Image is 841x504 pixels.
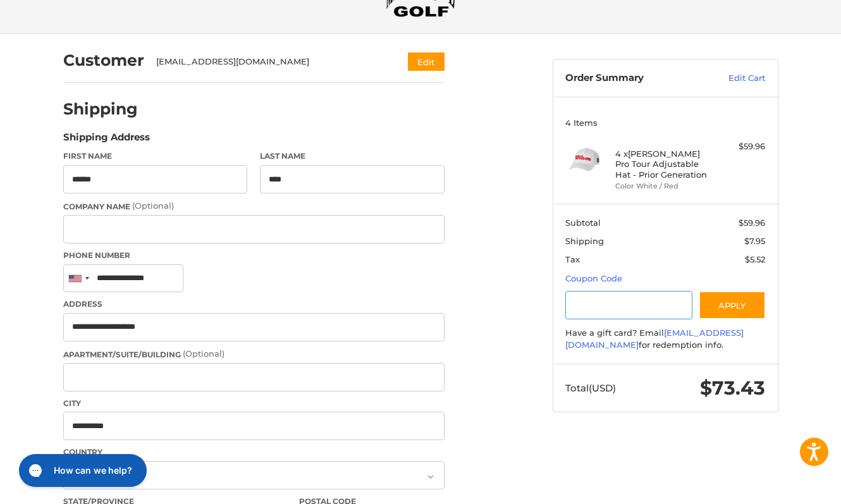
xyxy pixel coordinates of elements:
iframe: Gorgias live chat messenger [13,450,150,491]
button: Edit [408,52,445,71]
span: Shipping [565,236,604,246]
h3: 4 Items [565,118,765,128]
label: City [63,398,445,409]
span: $73.43 [700,376,765,400]
label: Apartment/Suite/Building [63,348,445,360]
div: Have a gift card? Email for redemption info. [565,327,765,352]
label: Phone Number [63,250,445,261]
li: Color White / Red [615,181,712,192]
label: First Name [63,151,248,162]
div: $59.96 [715,140,765,153]
span: $5.52 [745,254,765,264]
span: Tax [565,254,580,264]
a: Edit Cart [701,72,765,85]
label: Country [63,446,445,458]
h4: 4 x [PERSON_NAME] Pro Tour Adjustable Hat - Prior Generation [615,149,712,180]
div: United States: +1 [64,265,93,292]
h2: Customer [63,51,144,70]
button: Apply [699,291,766,319]
a: Coupon Code [565,273,622,283]
div: [EMAIL_ADDRESS][DOMAIN_NAME] [156,56,383,68]
input: Gift Certificate or Coupon Code [565,291,692,319]
label: Company Name [63,200,445,212]
span: Subtotal [565,218,601,228]
small: (Optional) [183,348,224,359]
span: Total (USD) [565,382,616,394]
label: Address [63,298,445,310]
h3: Order Summary [565,72,701,85]
legend: Shipping Address [63,130,150,151]
span: $7.95 [744,236,765,246]
h2: Shipping [63,99,138,119]
iframe: Google Customer Reviews [737,470,841,504]
small: (Optional) [132,200,174,211]
span: $59.96 [739,218,765,228]
label: Last Name [260,151,445,162]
